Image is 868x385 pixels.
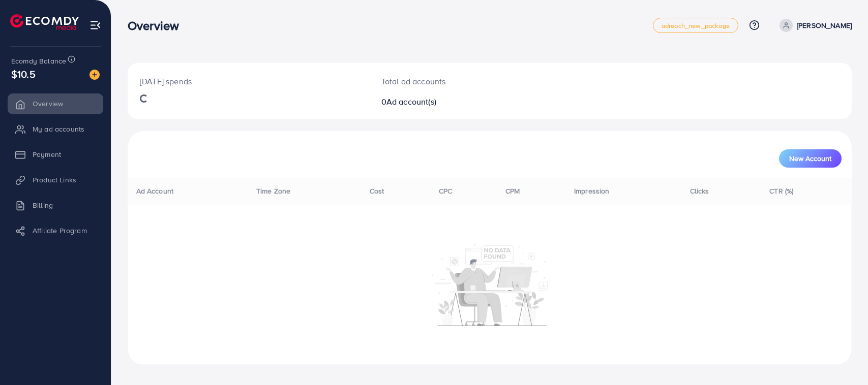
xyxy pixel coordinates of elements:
span: $10.5 [11,67,36,81]
span: Ecomdy Balance [11,56,66,66]
img: logo [10,14,79,30]
h3: Overview [128,18,187,33]
img: image [89,70,100,80]
span: Ad account(s) [386,96,436,107]
p: [DATE] spends [140,75,357,87]
p: [PERSON_NAME] [797,19,852,31]
a: [PERSON_NAME] [775,19,852,32]
span: New Account [789,155,831,162]
button: New Account [779,149,842,168]
a: adreach_new_package [653,18,738,33]
p: Total ad accounts [381,75,538,87]
h2: 0 [381,97,538,107]
img: menu [89,19,101,31]
span: adreach_new_package [662,22,730,29]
